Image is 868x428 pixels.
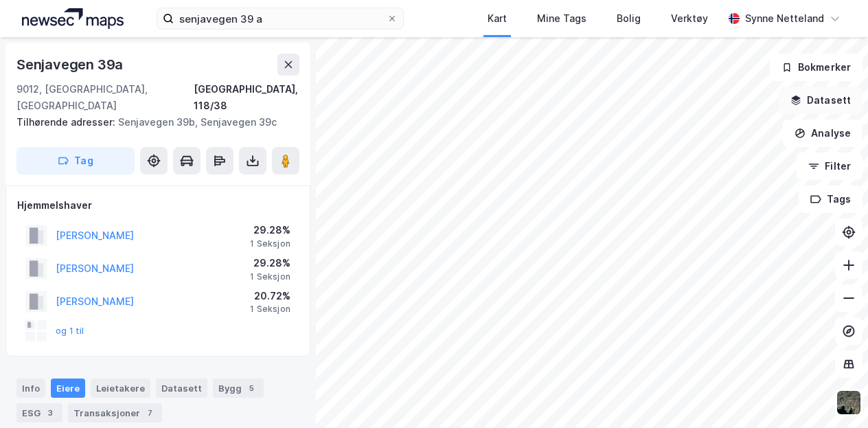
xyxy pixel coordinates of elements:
[671,10,708,27] div: Verktøy
[537,10,586,27] div: Mine Tags
[799,362,868,428] iframe: Chat Widget
[745,10,824,27] div: Synne Netteland
[770,54,863,81] button: Bokmerker
[43,406,57,420] div: 3
[16,116,118,128] span: Tilhørende adresser:
[250,238,290,249] div: 1 Seksjon
[194,81,299,114] div: [GEOGRAPHIC_DATA], 118/38
[16,114,288,131] div: Senjavegen 39b, Senjavegen 39c
[779,87,863,114] button: Datasett
[16,147,135,174] button: Tag
[250,288,290,304] div: 20.72%
[488,10,507,27] div: Kart
[244,381,258,395] div: 5
[16,403,62,423] div: ESG
[51,379,85,398] div: Eiere
[22,8,124,29] img: logo.a4113a55bc3d86da70a041830d287a7e.svg
[799,362,868,428] div: Kontrollprogram for chat
[68,403,162,423] div: Transaksjoner
[783,120,863,147] button: Analyse
[799,185,863,213] button: Tags
[250,304,290,315] div: 1 Seksjon
[16,81,194,114] div: 9012, [GEOGRAPHIC_DATA], [GEOGRAPHIC_DATA]
[213,379,264,398] div: Bygg
[250,271,290,282] div: 1 Seksjon
[16,54,126,76] div: Senjavegen 39a
[91,379,150,398] div: Leietakere
[174,8,387,29] input: Søk på adresse, matrikkel, gårdeiere, leietakere eller personer
[16,379,45,398] div: Info
[250,222,290,238] div: 29.28%
[156,379,207,398] div: Datasett
[17,197,299,214] div: Hjemmelshaver
[250,255,290,271] div: 29.28%
[143,406,157,420] div: 7
[797,153,863,180] button: Filter
[617,10,641,27] div: Bolig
